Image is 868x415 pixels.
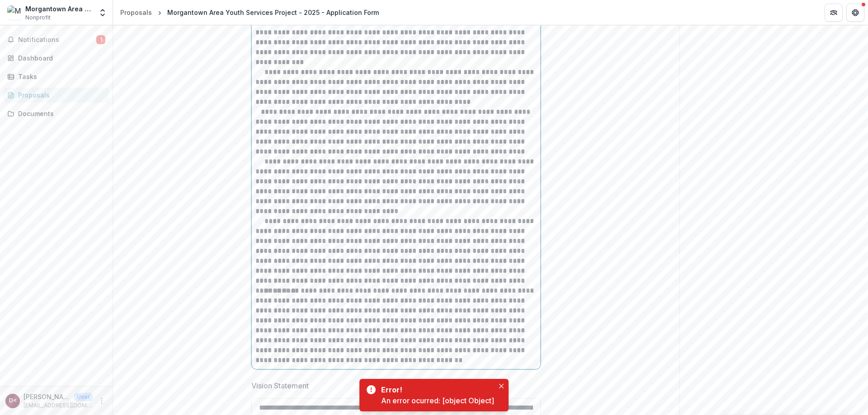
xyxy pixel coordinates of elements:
button: Get Help [846,4,864,22]
p: [PERSON_NAME] <[EMAIL_ADDRESS][DOMAIN_NAME]> [24,392,71,401]
div: Dashboard [18,53,102,63]
div: Proposals [18,90,102,100]
div: Proposals [120,8,152,17]
span: Notifications [18,36,96,44]
img: Morgantown Area Youth Services Project [7,5,22,20]
div: Documents [18,109,102,118]
div: Morgantown Area Youth Services Project [25,4,93,14]
div: Tasks [18,72,102,81]
nav: breadcrumb [117,6,382,19]
span: 1 [96,35,105,44]
div: Danny Trejo <maysp160@gmail.com> [9,398,17,404]
a: Proposals [117,6,156,19]
button: Close [496,381,507,392]
p: User [74,393,93,401]
button: More [96,396,107,406]
span: Nonprofit [25,14,51,22]
p: Vision Statement [251,380,309,391]
a: Dashboard [4,51,109,65]
p: [EMAIL_ADDRESS][DOMAIN_NAME] [24,401,93,410]
button: Notifications1 [4,33,109,47]
div: Error! [381,384,491,395]
a: Documents [4,106,109,121]
div: An error ocurred: [object Object] [381,395,494,406]
a: Proposals [4,88,109,103]
a: Tasks [4,69,109,84]
div: Morgantown Area Youth Services Project - 2025 - Application Form [167,8,379,17]
button: Open entity switcher [96,4,109,22]
button: Partners [825,4,843,22]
